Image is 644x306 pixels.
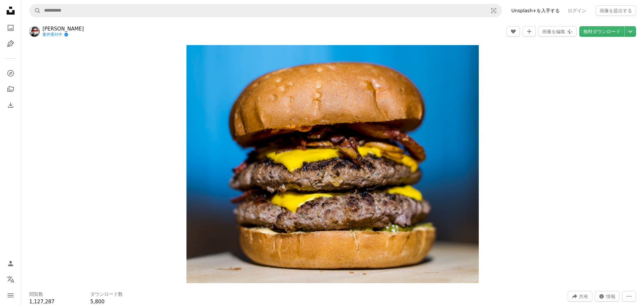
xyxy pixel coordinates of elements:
a: ログイン / 登録する [4,257,17,270]
form: サイト内でビジュアルを探す [29,4,502,17]
span: 情報 [606,291,615,301]
button: 画像を提出する [596,5,636,16]
button: いいね！ [507,26,520,37]
a: 写真 [4,21,17,34]
a: 探す [4,67,17,80]
span: 共有 [579,291,588,301]
a: [PERSON_NAME] [42,26,84,32]
a: コレクション [4,83,17,96]
span: 5,800 [90,299,105,305]
img: ダブルパティチーズバーガーのセレクティブフォーカス撮影 [186,45,479,283]
button: この画像に関する統計 [595,291,619,302]
a: ダウンロード履歴 [4,98,17,112]
button: コレクションに追加する [523,26,536,37]
span: 1,127,287 [29,299,54,305]
button: この画像でズームインする [186,45,479,283]
button: メニュー [4,289,17,302]
button: 画像を編集 [538,26,577,37]
button: その他のアクション [622,291,636,302]
a: Unsplash+を入手する [507,5,564,16]
a: 案件受付中 [42,32,84,37]
button: このビジュアルを共有する [568,291,592,302]
button: ダウンロードサイズを選択してください [625,26,636,37]
button: ビジュアル検索 [486,4,502,17]
img: amirali mirhashemianのプロフィールを見る [29,26,40,37]
a: イラスト [4,37,17,50]
h3: ダウンロード数 [90,291,123,298]
h3: 閲覧数 [29,291,43,298]
a: ログイン [564,5,590,16]
a: ホーム — Unsplash [4,4,17,19]
button: Unsplashで検索する [30,4,41,17]
a: 無料ダウンロード [579,26,624,37]
button: 言語 [4,273,17,286]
